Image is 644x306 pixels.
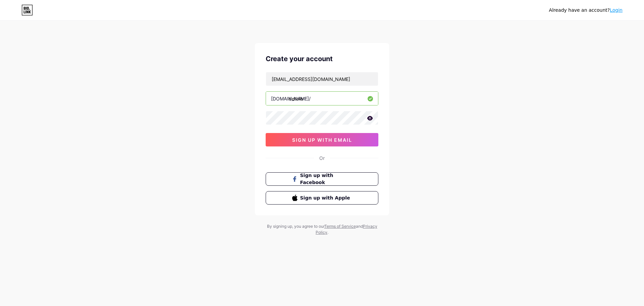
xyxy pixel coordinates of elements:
input: Email [266,72,378,86]
span: Sign up with Facebook [300,172,352,186]
div: Or [319,155,325,162]
div: [DOMAIN_NAME]/ [271,95,311,102]
div: By signing up, you agree to our and . [265,223,379,235]
div: Already have an account? [549,7,623,14]
a: Login [610,7,623,13]
button: sign up with email [266,133,378,146]
span: sign up with email [292,137,352,143]
input: username [266,92,378,105]
div: Create your account [266,54,378,64]
span: Sign up with Apple [300,194,352,202]
a: Terms of Service [324,224,356,229]
button: Sign up with Facebook [266,172,378,186]
button: Sign up with Apple [266,191,378,205]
